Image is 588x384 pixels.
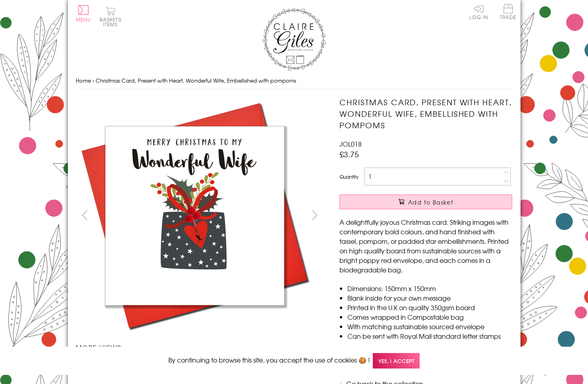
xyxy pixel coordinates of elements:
[339,173,359,180] label: Quantity
[76,206,94,224] button: prev
[100,6,121,27] button: Basket0 items
[408,198,453,206] span: Add to Basket
[347,303,512,312] li: Printed in the U.K on quality 350gsm board
[103,16,121,28] span: 0 items
[93,77,94,84] span: ›
[76,16,91,23] span: Menu
[96,77,296,84] span: Christmas Card, Present with Heart, Wonderful Wife, Embellished with pompoms
[347,284,512,293] li: Dimensions: 150mm x 150mm
[347,312,512,322] li: Comes wrapped in Compostable bag
[373,353,420,369] span: Yes, I accept
[76,5,91,22] button: Menu
[75,96,314,335] img: Christmas Card, Present with Heart, Wonderful Wife, Embellished with pompoms
[262,8,326,71] img: Claire Giles Greetings Cards
[339,195,512,209] button: Add to Basket
[76,343,324,352] h3: More views
[76,73,513,89] nav: breadcrumbs
[306,206,324,224] button: next
[339,149,359,160] span: £3.75
[500,4,517,19] span: Trade
[347,293,512,303] li: Blank inside for your own message
[339,139,362,149] span: JOL018
[339,217,512,274] p: A delightfully joyous Christmas card. Striking images with contemporary bold colours, and hand fi...
[347,322,512,331] li: With matching sustainable sourced envelope
[324,96,562,335] img: Christmas Card, Present with Heart, Wonderful Wife, Embellished with pompoms
[500,4,517,21] a: Trade
[339,96,512,131] h1: Christmas Card, Present with Heart, Wonderful Wife, Embellished with pompoms
[347,331,512,341] li: Can be sent with Royal Mail standard letter stamps
[469,4,488,19] a: Log In
[76,77,91,84] a: Home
